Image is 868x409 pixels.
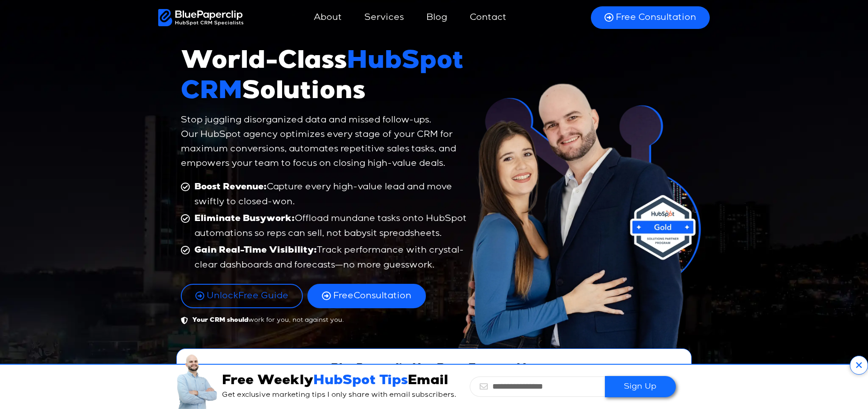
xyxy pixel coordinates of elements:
a: UnlockFree Guide [181,284,303,308]
span: Get exclusive marketing tips I only share with email subscribers. [222,391,456,399]
span: Free Consultation [616,12,696,24]
a: Blog [417,7,456,28]
a: Contact [461,7,515,28]
span: work for you, not against you. [190,315,344,325]
b: Boost Revenue: [194,183,267,192]
h1: World-Class Solutions [181,48,471,108]
a: Services [355,7,413,28]
b: Eliminate Busywork: [194,215,295,224]
a: FreeConsultation [307,284,426,308]
span: Consultation [333,290,411,302]
b: Gain Real-Time Visibility: [194,246,317,255]
a: About [305,7,351,28]
h2: BluePaperclip Has Been Featured In: [190,362,678,376]
span: Sign Up [624,381,656,392]
span: Free Guide [207,290,288,302]
img: BluePaperClip Logo White [158,9,244,26]
span: HubSpot Tips [313,375,408,388]
button: Sign Up [605,376,676,397]
span: Unlock [207,291,238,301]
span: Track performance with crystal-clear dashboards and forecasts—no more guesswork. [192,243,471,273]
p: Stop juggling disorganized data and missed follow-ups. Our HubSpot agency optimizes every stage o... [181,113,471,171]
img: Is your CRM holding you back (2) [176,353,217,409]
b: Your CRM should [192,317,248,324]
span: Offload mundane tasks onto HubSpot automations so reps can sell, not babysit spreadsheets. [192,212,471,241]
img: World-Class HubSpot CRM Solutions | BluePaperclip [457,78,705,348]
a: Free Consultation [591,6,710,29]
nav: Menu [244,7,580,28]
span: Free [333,291,354,301]
span: Capture every high-value lead and move swiftly to closed-won. [192,180,471,209]
h3: Free Weekly Email [222,373,460,390]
